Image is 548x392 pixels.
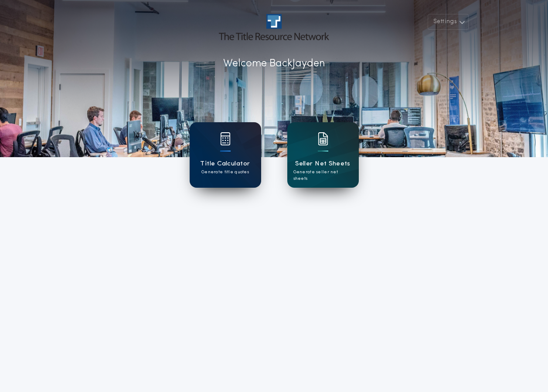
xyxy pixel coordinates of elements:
img: account-logo [219,14,329,40]
p: Generate seller net sheets [293,169,353,182]
p: Generate title quotes [201,169,249,175]
h1: Title Calculator [200,159,250,169]
img: card icon [318,132,328,145]
h1: Seller Net Sheets [295,159,351,169]
a: card iconSeller Net SheetsGenerate seller net sheets [287,122,359,188]
a: card iconTitle CalculatorGenerate title quotes [190,122,261,188]
button: Settings [428,14,469,30]
p: Welcome Back Jayden [223,56,325,72]
img: card icon [220,132,231,145]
